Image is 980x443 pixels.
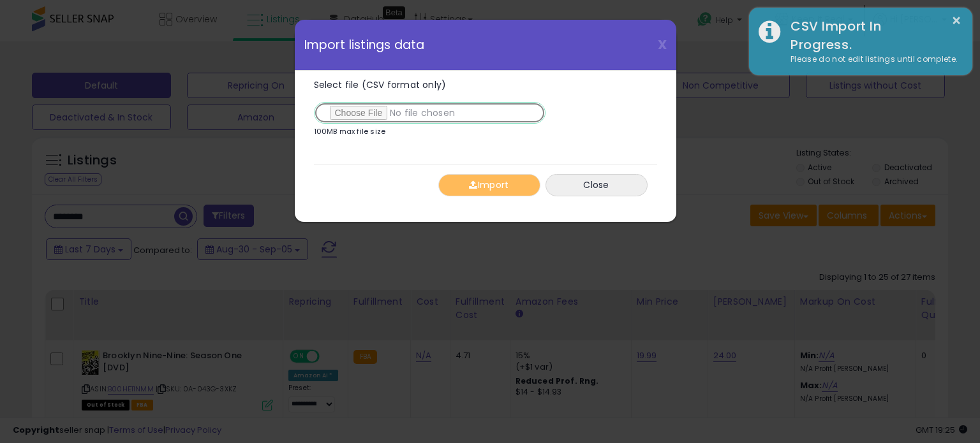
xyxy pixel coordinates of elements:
span: Import listings data [304,39,425,51]
p: 100MB max file size [314,128,386,135]
button: × [951,13,961,29]
span: Select file (CSV format only) [314,78,447,91]
div: Please do not edit listings until complete. [781,54,963,66]
button: Import [438,174,540,196]
span: X [658,36,667,54]
button: Close [546,174,648,196]
div: CSV Import In Progress. [781,17,963,54]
